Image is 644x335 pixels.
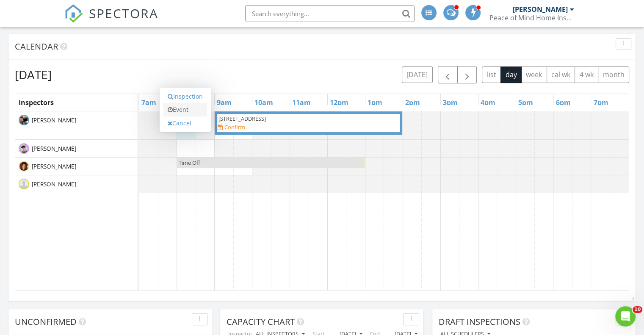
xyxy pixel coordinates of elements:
a: 1pm [365,96,384,109]
button: month [598,66,629,83]
button: Previous day [438,66,458,83]
a: Cancel [163,116,207,130]
a: SPECTORA [64,11,158,29]
a: 4pm [478,96,498,109]
img: evan_hull_profile_pic.jpg [19,143,29,154]
button: [DATE] [402,66,433,83]
a: 12pm [328,96,351,109]
a: Event [163,103,207,116]
a: 5pm [516,96,535,109]
div: Peace of Mind Home Inspections Inc. [489,14,574,22]
img: chuck_photo.jpg [19,161,29,172]
a: 10am [252,96,275,109]
span: [PERSON_NAME] [30,116,78,125]
a: Inspection [163,90,207,103]
div: [PERSON_NAME] [513,5,568,14]
a: 7pm [591,96,610,109]
button: 4 wk [575,66,598,83]
iframe: Intercom live chat [615,306,636,327]
span: 10 [633,306,642,313]
a: 11am [290,96,313,109]
span: Calendar [15,41,58,52]
button: Next day [457,66,477,83]
div: Confirm [224,124,245,130]
span: [PERSON_NAME] [30,162,78,171]
button: week [521,66,547,83]
a: 9am [215,96,234,109]
span: [PERSON_NAME] [30,180,78,188]
input: Search everything... [245,5,415,22]
span: Time Off [179,159,200,166]
span: Capacity Chart [227,316,295,327]
span: Draft Inspections [439,316,520,327]
a: 3pm [441,96,460,109]
h2: [DATE] [15,66,52,83]
button: day [500,66,522,83]
img: The Best Home Inspection Software - Spectora [64,4,83,23]
img: default-user-f0147aede5fd5fa78ca7ade42f37bd4542148d508eef1c3d3ea960f66861d68b.jpg [19,179,29,189]
a: 7am [139,96,158,109]
a: 2pm [403,96,422,109]
button: list [482,66,501,83]
span: SPECTORA [89,4,158,22]
img: e9fc7df9ed024615837b169addc50825.jpeg [19,115,29,125]
span: Inspectors [19,98,54,107]
a: 6pm [553,96,572,109]
span: [PERSON_NAME] [30,144,78,153]
span: [STREET_ADDRESS] [218,115,266,122]
span: Unconfirmed [15,316,77,327]
button: cal wk [547,66,575,83]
